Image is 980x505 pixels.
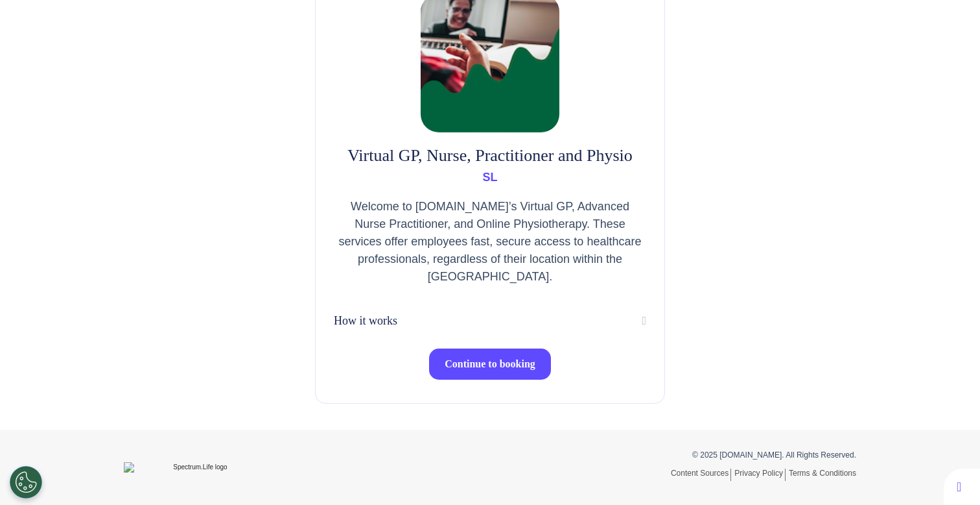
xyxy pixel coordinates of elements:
button: Open Preferences [10,466,42,499]
button: Continue to booking [429,349,551,380]
h2: Virtual GP, Nurse, Practitioner and Physio [334,145,646,166]
a: Privacy Policy [734,469,786,481]
p: © 2025 [DOMAIN_NAME]. All Rights Reserved. [500,449,856,461]
a: Terms & Conditions [789,469,856,478]
p: How it works [334,312,397,330]
a: Content Sources [671,469,731,481]
span: Continue to booking [445,358,535,369]
h3: SL [334,171,646,185]
p: Welcome to [DOMAIN_NAME]’s Virtual GP, Advanced Nurse Practitioner, and Online Physiotherapy. The... [334,198,646,286]
button: How it works [334,312,646,330]
img: Spectrum.Life logo [124,462,266,473]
